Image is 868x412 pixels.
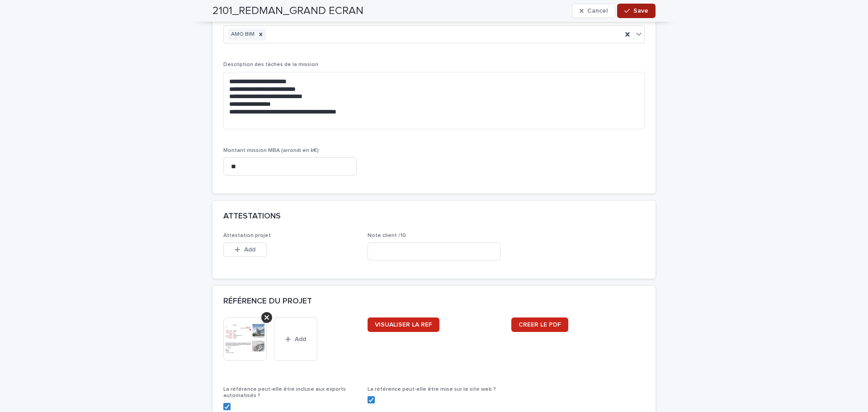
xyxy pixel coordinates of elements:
[228,28,256,41] div: AMO BIM
[368,387,496,392] span: La référence peut-elle être mise sur le site web ?
[633,8,648,14] span: Save
[519,322,561,328] span: CRÉER LE PDF
[223,148,319,153] span: Montant mission MBA (arrondi en k€)
[223,233,271,238] span: Attestation projet
[223,212,281,222] h2: ATTESTATIONS
[572,4,615,18] button: Cancel
[295,336,306,342] span: Add
[617,4,656,18] button: Save
[223,387,346,398] span: La référence peut-elle être incluse aux exports automatisés ?
[375,322,432,328] span: VISUALISER LA REF
[223,242,267,257] button: Add
[244,246,255,253] span: Add
[274,317,317,361] button: Add
[223,62,318,67] span: Description des tâches de la mission
[368,317,439,332] a: VISUALISER LA REF
[587,8,608,14] span: Cancel
[212,5,363,18] h2: 2101_REDMAN_GRAND ECRAN
[368,233,406,238] span: Note client /10
[511,317,568,332] a: CRÉER LE PDF
[223,297,312,307] h2: RÉFÉRENCE DU PROJET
